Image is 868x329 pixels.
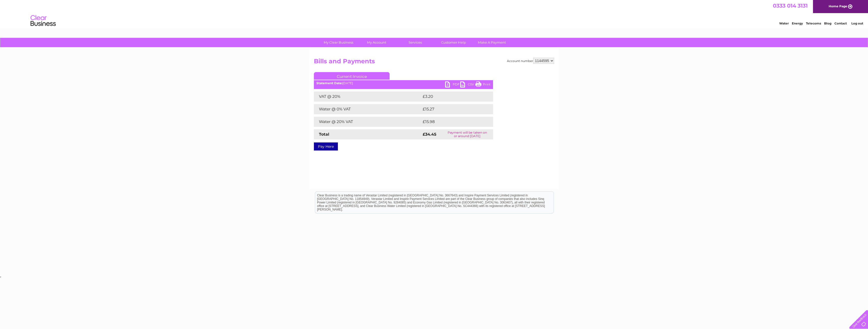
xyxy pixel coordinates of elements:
[471,38,513,47] a: Make A Payment
[460,81,475,89] a: CSV
[314,72,390,80] a: Current Invoice
[834,21,847,25] a: Contact
[30,13,56,28] img: logo.png
[806,21,821,25] a: Telecoms
[779,21,789,25] a: Water
[314,81,493,85] div: [DATE]
[475,81,491,89] a: Print
[445,81,460,89] a: PDF
[314,58,554,67] h2: Bills and Payments
[773,3,808,9] a: 0333 014 3131
[318,38,359,47] a: My Clear Business
[423,132,436,137] strong: £34.45
[507,58,554,64] div: Account number
[792,21,803,25] a: Energy
[314,142,338,151] a: Pay Here
[851,21,863,25] a: Log out
[319,132,329,137] strong: Total
[316,81,342,85] b: Statement Date:
[394,38,436,47] a: Services
[421,104,482,114] td: £15.27
[314,92,421,102] td: VAT @ 20%
[421,92,481,102] td: £3.20
[315,3,554,24] div: Clear Business is a trading name of Verastar Limited (registered in [GEOGRAPHIC_DATA] No. 3667643...
[314,104,421,114] td: Water @ 0% VAT
[441,129,493,139] td: Payment will be taken on or around [DATE]
[314,117,421,127] td: Water @ 20% VAT
[421,117,482,127] td: £15.98
[356,38,398,47] a: My Account
[433,38,474,47] a: Customer Help
[824,21,831,25] a: Blog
